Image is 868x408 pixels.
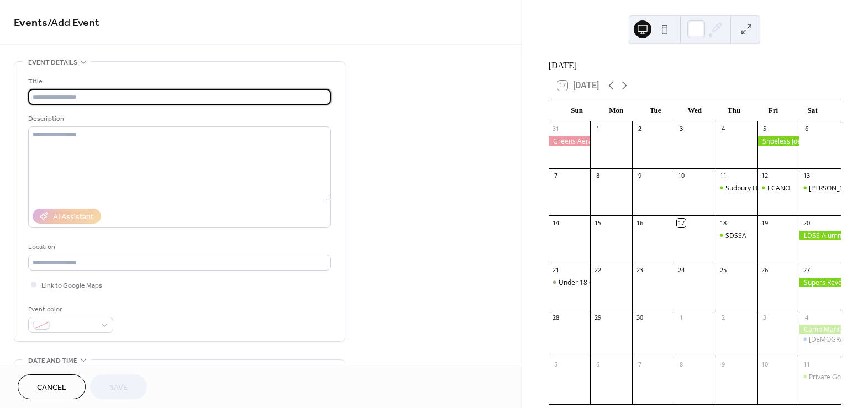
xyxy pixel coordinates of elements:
[28,304,111,315] div: Event color
[799,278,841,287] div: Supers Revenge
[635,360,644,368] div: 7
[714,99,754,121] div: Thu
[28,241,329,253] div: Location
[636,99,675,121] div: Tue
[802,266,811,274] div: 27
[802,125,811,133] div: 6
[552,360,560,368] div: 5
[799,183,841,193] div: Mark Watson Memorial Ryder Cup
[802,172,811,180] div: 13
[761,266,769,274] div: 26
[719,125,727,133] div: 4
[677,360,685,368] div: 8
[793,99,832,121] div: Sat
[761,172,769,180] div: 12
[552,266,560,274] div: 21
[593,266,602,274] div: 22
[675,99,714,121] div: Wed
[37,382,66,394] span: Cancel
[716,183,757,193] div: Sudbury Home Builders
[761,360,769,368] div: 10
[754,99,793,121] div: Fri
[593,172,602,180] div: 8
[761,219,769,227] div: 19
[557,99,597,121] div: Sun
[677,219,685,227] div: 17
[597,99,636,121] div: Mon
[549,278,591,287] div: Under 18 Golf Day
[716,231,757,240] div: SDSSA
[677,172,685,180] div: 10
[719,219,727,227] div: 18
[677,266,685,274] div: 24
[559,278,616,287] div: Under 18 Golf Day
[593,360,602,368] div: 6
[28,76,329,87] div: Title
[28,355,77,367] span: Date and time
[552,172,560,180] div: 7
[799,325,841,334] div: Camp Manitou
[18,374,86,399] button: Cancel
[757,183,799,193] div: ECANO
[761,125,769,133] div: 5
[802,360,811,368] div: 11
[635,172,644,180] div: 9
[757,136,799,146] div: Shoeless Joes Golf Tournament
[635,313,644,321] div: 30
[635,266,644,274] div: 23
[593,313,602,321] div: 29
[549,136,591,146] div: Greens Aeration
[593,219,602,227] div: 15
[799,335,841,344] div: Ladies Wind Up Dinner
[593,125,602,133] div: 1
[719,172,727,180] div: 11
[28,57,77,68] span: Event details
[719,266,727,274] div: 25
[14,12,48,34] a: Events
[677,313,685,321] div: 1
[28,113,329,125] div: Description
[552,313,560,321] div: 28
[549,59,841,72] div: [DATE]
[677,125,685,133] div: 3
[725,183,798,193] div: Sudbury Home Builders
[635,219,644,227] div: 16
[799,372,841,381] div: Private Golf Event
[635,125,644,133] div: 2
[809,372,864,381] div: Private Golf Event
[802,313,811,321] div: 4
[802,219,811,227] div: 20
[799,231,841,240] div: LDSS Alumni Golf Tournament
[719,313,727,321] div: 2
[761,313,769,321] div: 3
[767,183,790,193] div: ECANO
[48,12,99,34] span: / Add Event
[552,219,560,227] div: 14
[552,125,560,133] div: 31
[719,360,727,368] div: 9
[41,280,102,292] span: Link to Google Maps
[725,231,746,240] div: SDSSA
